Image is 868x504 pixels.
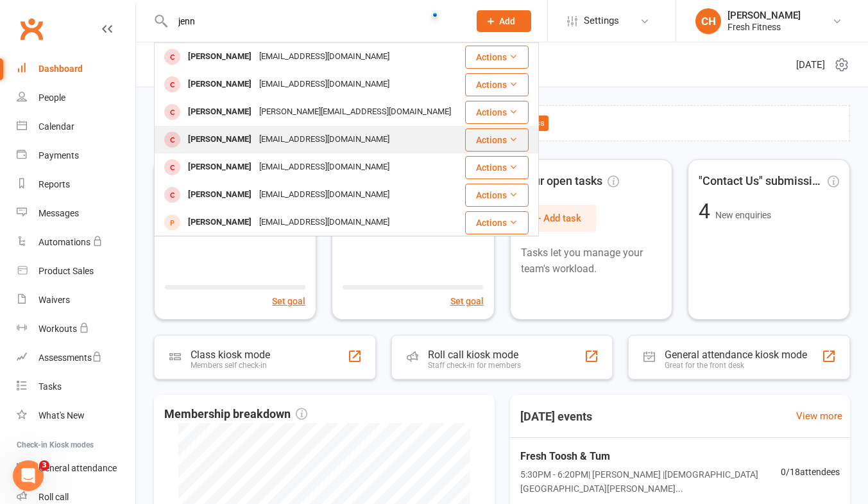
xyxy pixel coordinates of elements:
[450,294,484,308] button: Set goal
[15,13,47,45] a: Clubworx
[521,245,661,277] p: Tasks let you manage your team's workload.
[728,21,801,33] div: Fresh Fitness
[38,150,79,161] div: Payments
[17,401,135,430] a: What's New
[38,295,70,305] div: Waivers
[38,121,74,132] div: Calendar
[255,48,393,66] div: [EMAIL_ADDRESS][DOMAIN_NAME]
[17,372,135,401] a: Tasks
[17,343,135,372] a: Assessments
[477,10,531,32] button: Add
[184,186,255,204] div: [PERSON_NAME]
[38,492,69,502] div: Roll call
[38,237,90,247] div: Automations
[38,92,65,103] div: People
[796,408,842,424] a: View more
[465,184,529,207] button: Actions
[38,208,79,218] div: Messages
[781,465,840,479] span: 0 / 18 attendees
[255,130,393,149] div: [EMAIL_ADDRESS][DOMAIN_NAME]
[169,12,460,30] input: Search...
[584,6,619,35] span: Settings
[665,361,807,370] div: Great for the front desk
[695,8,721,34] div: CH
[255,158,393,177] div: [EMAIL_ADDRESS][DOMAIN_NAME]
[465,101,529,124] button: Actions
[255,186,393,204] div: [EMAIL_ADDRESS][DOMAIN_NAME]
[184,158,255,177] div: [PERSON_NAME]
[520,448,781,465] span: Fresh Toosh & Tum
[520,467,781,496] span: 5:30PM - 6:20PM | [PERSON_NAME] | [DEMOGRAPHIC_DATA][GEOGRAPHIC_DATA][PERSON_NAME]...
[17,286,135,315] a: Waivers
[191,361,270,370] div: Members self check-in
[699,172,825,191] span: "Contact Us" submissions
[499,16,515,26] span: Add
[184,48,255,66] div: [PERSON_NAME]
[465,128,529,152] button: Actions
[38,352,102,363] div: Assessments
[17,199,135,228] a: Messages
[521,205,596,232] button: + Add task
[191,349,270,361] div: Class kiosk mode
[17,83,135,112] a: People
[796,57,825,73] span: [DATE]
[17,55,135,83] a: Dashboard
[184,103,255,121] div: [PERSON_NAME]
[428,361,521,370] div: Staff check-in for members
[465,46,529,69] button: Actions
[17,112,135,141] a: Calendar
[521,172,619,191] span: Your open tasks
[715,210,771,220] span: New enquiries
[17,170,135,199] a: Reports
[184,75,255,94] div: [PERSON_NAME]
[38,463,117,473] div: General attendance
[38,324,77,334] div: Workouts
[38,381,62,392] div: Tasks
[428,349,521,361] div: Roll call kiosk mode
[38,410,85,421] div: What's New
[38,179,70,189] div: Reports
[17,454,135,483] a: General attendance kiosk mode
[465,73,529,96] button: Actions
[17,141,135,170] a: Payments
[510,405,602,428] h3: [DATE] events
[272,294,305,308] button: Set goal
[184,130,255,149] div: [PERSON_NAME]
[699,199,715,223] span: 4
[17,257,135,286] a: Product Sales
[184,213,255,232] div: [PERSON_NAME]
[164,405,307,424] span: Membership breakdown
[17,315,135,343] a: Workouts
[465,156,529,179] button: Actions
[465,211,529,234] button: Actions
[728,10,801,21] div: [PERSON_NAME]
[255,103,455,121] div: [PERSON_NAME][EMAIL_ADDRESS][DOMAIN_NAME]
[255,213,393,232] div: [EMAIL_ADDRESS][DOMAIN_NAME]
[13,460,44,491] iframe: Intercom live chat
[665,349,807,361] div: General attendance kiosk mode
[17,228,135,257] a: Automations
[38,64,83,74] div: Dashboard
[38,266,94,276] div: Product Sales
[255,75,393,94] div: [EMAIL_ADDRESS][DOMAIN_NAME]
[39,460,49,471] span: 3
